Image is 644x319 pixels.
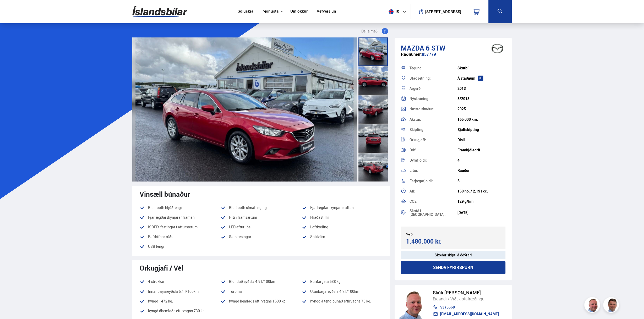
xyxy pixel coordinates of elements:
div: 857779 [401,52,505,62]
div: Næsta skoðun: [409,107,457,111]
div: Verð: [406,232,453,236]
div: Tegund: [409,66,457,70]
div: CO2: [409,200,457,203]
div: Skutbíll [457,66,505,70]
div: Árgerð: [409,87,457,90]
div: 150 hö. / 2.191 cc. [457,189,505,193]
li: Fjarlægðarskynjarar aftan [302,205,383,211]
img: siFngHWaQ9KaOqBr.png [585,298,601,313]
img: 3369428.jpeg [357,37,581,181]
li: 4 strokkar [140,278,221,285]
a: Vefverslun [317,9,336,14]
span: 6 STW [426,43,445,53]
div: 165 000 km. [457,117,505,122]
li: Þyngd hemlaðs eftirvagns 1600 kg. [221,298,302,304]
li: Bluetooth símatenging [221,205,302,211]
div: [DATE] [457,211,505,215]
div: Skúli [PERSON_NAME] [433,290,499,295]
li: Hraðastillir [302,214,383,221]
div: Framhjóladrif [457,148,505,152]
a: 5375568 [433,305,499,309]
div: 1.480.000 kr. [406,238,451,245]
button: [STREET_ADDRESS] [427,9,459,14]
img: 3369427.jpeg [132,37,357,181]
div: Vinsæll búnaður [140,190,383,198]
span: is [386,9,400,14]
span: Deila með: [361,28,379,34]
div: Farþegafjöldi: [409,179,457,183]
button: Þjónusta [263,9,279,14]
li: Hiti í framsætum [221,214,302,221]
div: 4 [457,158,505,162]
div: Skoðar skipti á ódýrari [401,251,505,259]
span: Raðnúmer: [401,51,422,57]
li: Burðargeta 638 kg. [302,278,383,285]
div: Sjálfskipting [457,128,505,132]
button: Senda fyrirspurn [401,261,505,274]
button: is [386,4,410,19]
a: Um okkur [290,9,308,14]
li: Loftkæling [302,224,383,230]
li: LED afturljós [221,224,302,230]
div: Skráð í [GEOGRAPHIC_DATA]: [409,209,457,216]
li: Rafdrifnar rúður [140,234,221,240]
img: brand logo [487,40,508,57]
li: Utanbæjareyðsla 4.2 l/100km [302,288,383,295]
div: 2025 [457,107,505,111]
img: svg+xml;base64,PHN2ZyB4bWxucz0iaHR0cDovL3d3dy53My5vcmcvMjAwMC9zdmciIHdpZHRoPSI1MTIiIGhlaWdodD0iNT... [389,9,394,14]
div: Skipting: [409,128,457,131]
div: Staðsetning: [409,76,457,80]
li: Þyngd 1472 kg. [140,298,221,304]
div: Afl: [409,189,457,193]
div: Orkugjafi / Vél [140,264,383,272]
li: Þyngd á tengibúnað eftirvagns 75 kg. [302,298,383,304]
div: Drif: [409,148,457,152]
div: Nýskráning: [409,97,457,101]
button: Opna LiveChat spjallviðmót [4,2,20,18]
div: 8/2013 [457,97,505,101]
div: Dyrafjöldi: [409,158,457,162]
div: Dísil [457,138,505,142]
img: FbJEzSuNWCJXmdc-.webp [604,298,620,313]
li: Samlæsingar [221,234,302,240]
li: Blönduð eyðsla 4.9 l/100km [221,278,302,285]
li: USB tengi [140,243,221,250]
li: Þyngd óhemlaðs eftirvagns 730 kg. [140,308,221,314]
a: [EMAIL_ADDRESS][DOMAIN_NAME] [433,312,499,316]
li: Bluetooth hljóðtengi [140,205,221,211]
div: 129 g/km [457,199,505,203]
li: Innanbæjareyðsla 6.1 l/100km [140,288,221,295]
div: Akstur: [409,118,457,121]
div: Rauður [457,168,505,173]
li: ISOFIX festingar í aftursætum [140,224,221,230]
div: Á staðnum [457,76,505,80]
a: Söluskrá [238,9,253,14]
div: Eigandi / Viðskiptafræðingur [433,295,499,302]
button: Deila með: [359,28,390,34]
li: Spólvörn [302,234,383,240]
div: 2013 [457,86,505,91]
div: 5 [457,179,505,183]
span: Mazda [401,43,424,53]
div: Litur: [409,169,457,172]
div: Orkugjafi: [409,138,457,142]
li: Túrbína [221,288,302,295]
a: [STREET_ADDRESS] [413,4,464,19]
img: G0Ugv5HjCgRt.svg [132,3,187,20]
li: Fjarlægðarskynjarar framan [140,214,221,221]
